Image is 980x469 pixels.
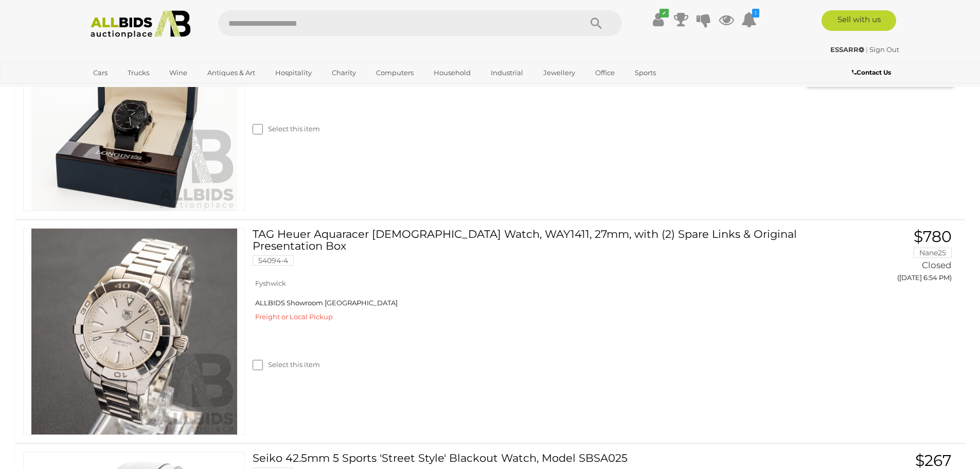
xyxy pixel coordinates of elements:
[537,64,582,81] a: Jewellery
[484,64,530,81] a: Industrial
[852,68,891,76] b: Contact Us
[752,9,759,18] i: 1
[869,45,899,54] a: Sign Out
[822,10,896,31] a: Sell with us
[86,81,173,98] a: [GEOGRAPHIC_DATA]
[269,64,318,81] a: Hospitality
[830,45,866,54] a: ESSARR
[866,45,868,54] span: |
[201,64,262,81] a: Antiques & Art
[369,64,420,81] a: Computers
[253,310,798,323] div: Freight or Local Pickup
[628,64,663,81] a: Sports
[914,227,952,246] span: $780
[253,360,320,370] label: Select this item
[427,64,477,81] a: Household
[31,229,237,435] img: 54094-4a.jpg
[571,10,622,36] button: Search
[85,10,197,39] img: Allbids.com.au
[121,64,156,81] a: Trucks
[589,64,621,81] a: Office
[660,9,669,18] i: ✔
[814,4,954,88] a: $765 ESSARR Closed ([DATE] 6:56 PM) GO TOBID PAGE
[163,64,194,81] a: Wine
[260,228,798,273] a: TAG Heuer Aquaracer [DEMOGRAPHIC_DATA] Watch, WAY1411, 27mm, with (2) Spare Links & Original Pres...
[86,64,114,81] a: Cars
[651,10,666,29] a: ✔
[741,10,757,29] a: 1
[253,124,320,134] label: Select this item
[852,67,894,78] a: Contact Us
[31,5,237,211] img: 54002-7a.jpg
[325,64,363,81] a: Charity
[830,45,864,54] strong: ESSARR
[814,228,954,288] a: $780 Nane25 Closed ([DATE] 6:54 PM)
